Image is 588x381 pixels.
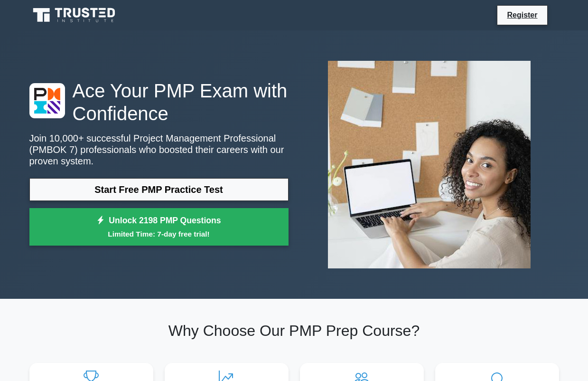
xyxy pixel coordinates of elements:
small: Limited Time: 7-day free trial! [41,229,277,239]
h1: Ace Your PMP Exam with Confidence [29,79,289,125]
a: Unlock 2198 PMP QuestionsLimited Time: 7-day free trial! [29,208,289,246]
p: Join 10,000+ successful Project Management Professional (PMBOK 7) professionals who boosted their... [29,133,289,167]
a: Register [501,9,543,21]
a: Start Free PMP Practice Test [29,178,289,201]
h2: Why Choose Our PMP Prep Course? [29,322,559,340]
